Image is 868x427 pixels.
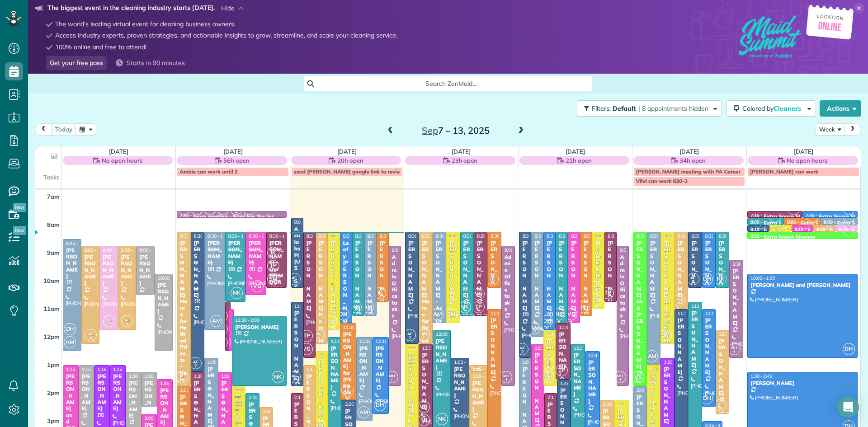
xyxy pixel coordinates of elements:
[179,168,237,175] span: Ambie can work until 2
[85,334,96,343] small: 4
[35,40,397,52] li: 100% online and free to attend!
[272,371,284,383] span: NK
[571,233,595,239] span: 8:30 - 11:45
[292,275,297,280] span: AC
[608,233,632,239] span: 8:30 - 11:00
[534,345,559,351] span: 12:30 - 4:30
[82,366,104,372] span: 1:15 - 4:45
[595,233,620,239] span: 8:30 - 11:15
[714,273,726,285] span: NK
[701,273,713,285] span: DH
[392,254,398,319] div: Admin Office tasks
[193,213,276,220] div: team meeting - Maid For You,inc.
[422,233,446,239] span: 8:30 - 12:30
[541,315,553,327] span: DH
[325,315,337,327] span: SM
[375,345,386,384] div: [PERSON_NAME]
[452,148,471,155] a: [DATE]
[632,371,644,383] span: VS
[764,213,815,220] div: Extra Space Storage
[294,303,319,309] span: 11:00 - 2:00
[193,359,198,364] span: AC
[705,310,730,316] span: 11:15 - 2:45
[343,324,368,330] span: 11:45 - 2:30
[235,317,259,323] span: 11:30 - 2:00
[677,240,685,298] div: [PERSON_NAME]
[160,380,182,386] span: 1:45 - 4:15
[619,254,626,319] div: Admin Office tasks
[764,220,815,226] div: Extra Space Storage
[341,385,354,397] span: IK
[97,373,107,412] div: [PERSON_NAME]
[207,366,215,424] div: [PERSON_NAME]
[374,287,386,299] span: IK
[46,56,107,70] a: Get your free pass
[231,287,243,299] span: NK
[472,288,485,300] span: VG
[491,233,515,239] span: 8:30 - 10:30
[267,247,279,259] span: IK
[490,240,498,298] div: [PERSON_NAME]
[289,376,300,385] small: 2
[463,233,488,239] span: 8:30 - 11:30
[459,301,471,313] span: NK
[820,100,861,117] button: Actions
[408,240,416,298] div: [PERSON_NAME]
[122,320,133,328] small: 4
[294,310,301,381] div: [PERSON_NAME]
[705,317,713,375] div: [PERSON_NAME]
[618,401,639,407] span: 2:30 - 4:45
[520,345,525,350] span: AC
[808,227,859,234] div: Extra Space Storage
[558,331,567,377] div: [PERSON_NAME]
[750,380,855,386] div: [PERSON_NAME]
[503,373,509,378] span: MH
[158,275,185,281] span: 10:00 - 12:45
[422,125,438,136] span: Sep
[590,294,602,306] span: SM
[294,394,316,400] span: 2:15 - 5:00
[64,323,76,335] span: DH
[691,233,716,239] span: 8:30 - 10:30
[251,280,264,292] span: VG
[542,363,554,371] small: 4
[553,308,565,320] span: NK
[66,247,79,280] div: [PERSON_NAME]
[650,233,672,239] span: 8:30 - 1:15
[97,366,119,372] span: 1:15 - 4:15
[560,380,582,386] span: 1:45 - 4:45
[517,348,528,357] small: 2
[368,233,392,239] span: 8:30 - 11:30
[128,380,139,419] div: [PERSON_NAME]
[113,373,123,412] div: [PERSON_NAME]
[472,373,494,379] span: 1:30 - 4:15
[774,104,802,113] span: Cleaners
[491,310,515,316] span: 11:15 - 4:30
[577,100,722,117] button: Filters: Default | 8 appointments hidden
[331,338,355,344] span: 12:15 - 4:30
[718,240,726,298] div: [PERSON_NAME]
[85,247,109,253] span: 9:00 - 12:30
[362,301,374,313] span: AM
[330,240,337,311] div: [PERSON_NAME]
[664,359,685,365] span: 1:00 - 4:00
[231,208,242,216] small: 4
[613,104,637,113] span: Default
[35,17,397,29] li: The world’s leading virtual event for cleaning business owners.
[35,123,52,136] button: prev
[418,334,429,343] small: 4
[566,148,585,155] a: [DATE]
[267,260,279,272] span: TP
[691,303,716,309] span: 11:00 - 5:15
[559,233,583,239] span: 8:30 - 11:45
[435,240,443,357] div: [PERSON_NAME] - Ace Organizing, Llc
[359,338,384,344] span: 12:15 - 3:15
[330,345,340,391] div: [PERSON_NAME]
[588,352,613,358] span: 12:45 - 4:00
[590,286,601,295] small: 4
[359,345,370,384] div: [PERSON_NAME]
[392,247,414,253] span: 9:00 - 2:00
[248,240,264,266] div: [PERSON_NAME]
[176,376,188,385] small: 4
[223,148,243,155] a: [DATE]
